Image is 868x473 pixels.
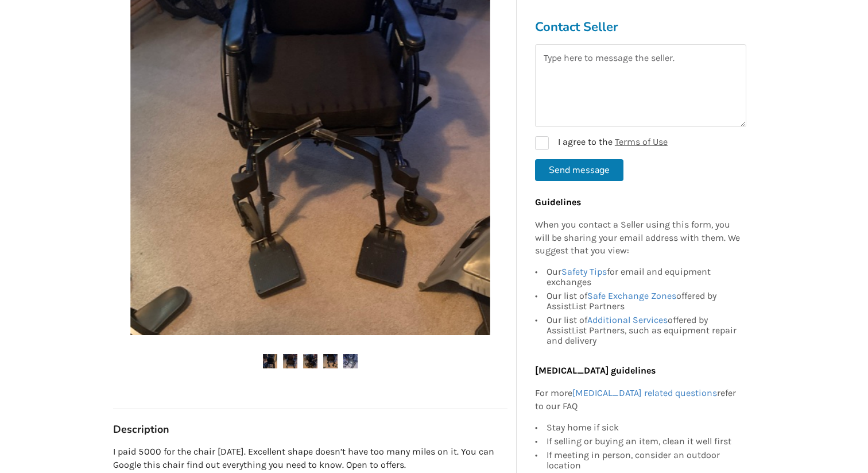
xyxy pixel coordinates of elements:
[535,218,741,258] p: When you contact a Seller using this form, you will be sharing your email address with them. We s...
[547,267,741,290] div: Our for email and equipment exchanges
[535,366,656,376] b: [MEDICAL_DATA] guidelines
[343,354,358,368] img: stellar glt manual tilt wheelchair -wheelchair-mobility-surrey-assistlist-listing
[323,354,338,368] img: stellar glt manual tilt wheelchair -wheelchair-mobility-surrey-assistlist-listing
[303,354,317,368] img: stellar glt manual tilt wheelchair -wheelchair-mobility-surrey-assistlist-listing
[587,291,676,302] a: Safe Exchange Zones
[615,136,668,147] a: Terms of Use
[535,387,741,413] p: For more refer to our FAQ
[587,315,668,326] a: Additional Services
[263,354,277,368] img: stellar glt manual tilt wheelchair -wheelchair-mobility-surrey-assistlist-listing
[572,387,717,398] a: [MEDICAL_DATA] related questions
[535,19,746,35] h3: Contact Seller
[547,314,741,347] div: Our list of offered by AssistList Partners, such as equipment repair and delivery
[113,423,507,436] h3: Description
[547,422,741,434] div: Stay home if sick
[535,136,668,150] label: I agree to the
[283,354,297,368] img: stellar glt manual tilt wheelchair -wheelchair-mobility-surrey-assistlist-listing
[535,159,623,181] button: Send message
[547,448,741,472] div: If meeting in person, consider an outdoor location
[535,197,581,207] b: Guidelines
[547,434,741,448] div: If selling or buying an item, clean it well first
[561,267,607,278] a: Safety Tips
[547,290,741,314] div: Our list of offered by AssistList Partners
